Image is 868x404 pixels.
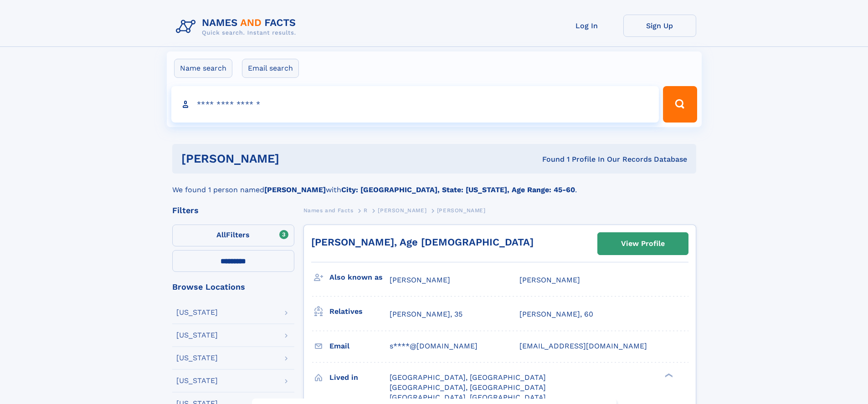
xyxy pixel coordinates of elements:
span: [GEOGRAPHIC_DATA], [GEOGRAPHIC_DATA] [390,383,546,392]
a: Log In [550,15,623,37]
span: All [216,230,226,239]
a: Names and Facts [303,205,354,216]
span: [PERSON_NAME] [390,276,450,284]
span: [EMAIL_ADDRESS][DOMAIN_NAME] [519,342,647,350]
div: [US_STATE] [176,332,218,339]
b: [PERSON_NAME] [264,185,326,194]
input: search input [171,86,659,123]
button: Search Button [663,86,697,123]
div: [US_STATE] [176,309,218,316]
div: Browse Locations [172,283,294,291]
div: We found 1 person named with . [172,174,696,195]
h3: Also known as [329,270,390,285]
div: Found 1 Profile In Our Records Database [411,154,687,164]
h1: [PERSON_NAME] [181,153,411,164]
a: [PERSON_NAME] [378,205,426,216]
a: [PERSON_NAME], 60 [519,309,593,319]
a: View Profile [598,233,688,255]
h3: Email [329,338,390,354]
h3: Relatives [329,304,390,319]
a: R [364,205,368,216]
label: Filters [172,225,294,246]
span: [GEOGRAPHIC_DATA], [GEOGRAPHIC_DATA] [390,393,546,402]
a: Sign Up [623,15,696,37]
b: City: [GEOGRAPHIC_DATA], State: [US_STATE], Age Range: 45-60 [341,185,575,194]
span: R [364,207,368,214]
span: [PERSON_NAME] [378,207,426,214]
div: ❯ [663,372,673,378]
a: [PERSON_NAME], 35 [390,309,462,319]
div: [US_STATE] [176,354,218,362]
a: [PERSON_NAME], Age [DEMOGRAPHIC_DATA] [311,236,534,248]
label: Email search [242,59,299,78]
span: [PERSON_NAME] [519,276,580,284]
span: [GEOGRAPHIC_DATA], [GEOGRAPHIC_DATA] [390,373,546,382]
span: [PERSON_NAME] [437,207,486,214]
img: Logo Names and Facts [172,15,303,39]
label: Name search [174,59,232,78]
div: [US_STATE] [176,377,218,384]
h3: Lived in [329,370,390,385]
div: Filters [172,206,294,215]
div: View Profile [621,233,665,254]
